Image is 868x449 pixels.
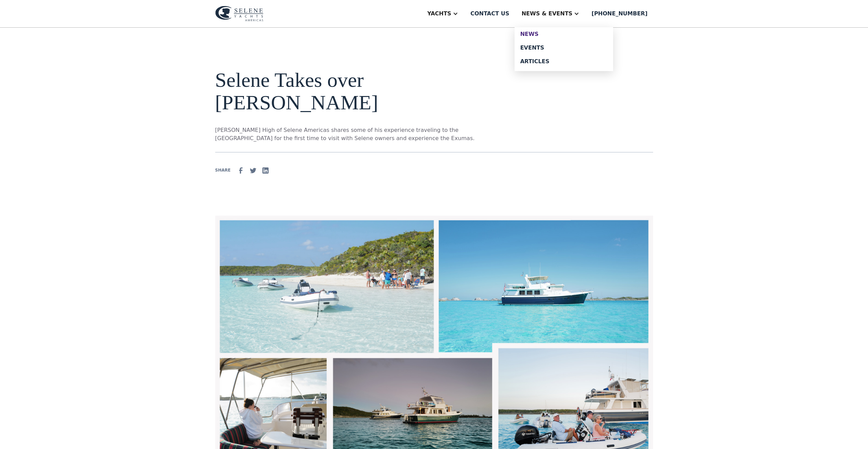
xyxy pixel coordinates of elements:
div: News & EVENTS [521,10,572,18]
div: [PHONE_NUMBER] [592,10,647,18]
div: Articles [520,59,608,64]
div: SHARE [215,167,231,173]
div: Contact us [470,10,509,18]
nav: News & EVENTS [515,27,613,71]
div: Events [520,45,608,51]
div: News [520,31,608,37]
a: Events [515,41,613,55]
h1: Selene Takes over [PERSON_NAME] [215,69,500,114]
a: Articles [515,55,613,68]
img: Twitter [249,166,257,175]
img: logo [215,6,263,22]
img: facebook [237,166,245,175]
div: Yachts [427,10,451,18]
p: [PERSON_NAME] High of Selene Americas shares some of his experience traveling to the [GEOGRAPHIC_... [215,126,500,142]
a: News [515,27,613,41]
img: Linkedin [261,166,270,175]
